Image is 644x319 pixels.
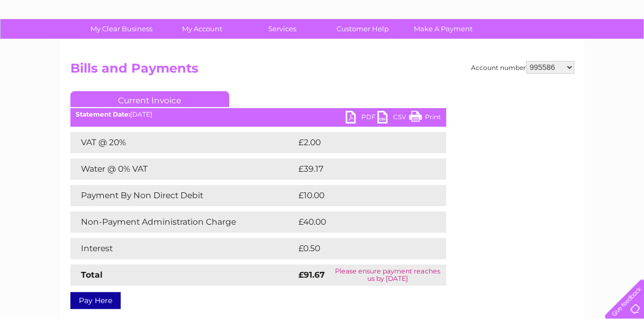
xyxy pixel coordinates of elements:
strong: £91.67 [298,270,325,280]
a: Services [239,19,326,39]
div: [DATE] [70,111,446,118]
td: Please ensure payment reaches us by [DATE] [329,264,446,286]
a: Pay Here [70,292,121,309]
a: PDF [346,111,377,126]
div: Account number [471,61,574,74]
td: Payment By Non Direct Debit [70,185,296,206]
h2: Bills and Payments [70,61,574,81]
strong: Total [81,270,103,280]
td: Water @ 0% VAT [70,158,296,180]
a: Water [458,45,478,53]
a: My Account [158,19,246,39]
a: Contact [574,45,600,53]
a: Telecoms [514,45,546,53]
a: 0333 014 3131 [445,5,518,19]
td: £0.50 [296,238,421,259]
a: Energy [484,45,507,53]
div: Clear Business is a trading name of Verastar Limited (registered in [GEOGRAPHIC_DATA] No. 3667643... [72,6,573,51]
td: £40.00 [296,211,425,233]
td: £2.00 [296,132,422,153]
td: £39.17 [296,158,424,180]
td: VAT @ 20% [70,132,296,153]
a: Log out [609,45,634,53]
a: Blog [552,45,567,53]
td: Non-Payment Administration Charge [70,211,296,233]
td: Interest [70,238,296,259]
a: My Clear Business [78,19,165,39]
a: Make A Payment [400,19,487,39]
a: Customer Help [319,19,406,39]
a: Current Invoice [70,91,229,107]
a: CSV [377,111,409,126]
a: Print [409,111,441,126]
b: Statement Date: [76,110,130,118]
td: £10.00 [296,185,424,206]
img: logo.png [23,28,77,60]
